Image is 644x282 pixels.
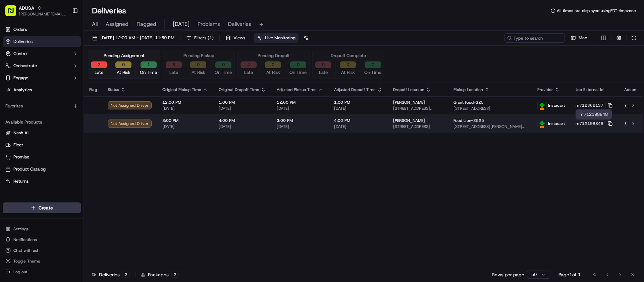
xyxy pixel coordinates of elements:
span: Settings [13,226,29,232]
span: At Risk [266,69,280,76]
button: Control [3,48,81,59]
span: Provider [537,87,553,92]
img: profile_instacart_ahold_partner.png [538,119,546,128]
div: Dropoff Complete0Late0At Risk0On Time [312,50,384,79]
button: ADUSA[PERSON_NAME][EMAIL_ADDRESS][PERSON_NAME][DOMAIN_NAME] [3,3,69,19]
span: Engage [13,75,28,81]
div: Pending Dropoff4Late0At Risk0On Time [237,50,310,79]
span: Deliveries [228,20,251,28]
span: API Documentation [63,97,108,104]
span: Analytics [13,87,32,93]
div: Pending Pickup [183,53,214,59]
span: Create [39,204,53,211]
span: [STREET_ADDRESS] [393,124,443,129]
span: Giant Food-325 [453,100,484,105]
button: Refresh [629,33,639,43]
button: Start new chat [114,66,122,74]
span: [DATE] [219,124,266,129]
input: Got a question? Start typing here... [17,43,121,50]
button: 0 [340,61,356,68]
div: 2 [171,272,179,278]
span: All times are displayed using EDT timezone [557,8,636,13]
button: Views [222,33,248,43]
span: [STREET_ADDRESS][PERSON_NAME] [393,106,443,111]
span: Control [13,51,28,57]
a: Fleet [5,142,78,148]
span: Toggle Theme [13,258,40,264]
button: 0 [265,61,281,68]
span: [DATE] [173,20,190,28]
button: 0 [215,61,231,68]
span: Live Monitoring [265,35,296,41]
button: Product Catalog [3,164,81,175]
div: Available Products [3,117,81,128]
span: Dropoff Location [393,87,424,92]
span: On Time [364,69,381,76]
div: Action [623,87,637,92]
span: Original Pickup Time [162,87,201,92]
button: Settings [3,224,81,234]
span: 4:00 PM [219,118,266,123]
span: [DATE] [277,124,323,129]
a: 💻API Documentation [54,95,110,107]
span: 3:00 PM [162,118,208,123]
span: Instacart [548,103,565,108]
span: [DATE] [219,106,266,111]
button: ADUSA [19,5,34,11]
span: Flagged [137,20,156,28]
button: m712198848 [576,121,612,126]
button: Fleet [3,140,81,150]
button: 1 [141,61,157,68]
span: 1:00 PM [219,100,266,105]
button: Promise [3,152,81,162]
div: Pending Dropoff [258,53,289,59]
button: 0 [115,61,131,68]
div: Pending Assignment [104,53,145,59]
div: m712198848 [576,109,612,120]
span: [PERSON_NAME] [393,100,425,105]
div: We're available if you need us! [23,71,85,76]
span: [DATE] [334,106,382,111]
button: Nash AI [3,128,81,138]
span: Fleet [13,142,23,148]
span: At Risk [192,69,205,76]
div: Page 1 of 1 [558,271,581,278]
a: Product Catalog [5,166,78,172]
span: [PERSON_NAME] [393,118,425,123]
button: Chat with us! [3,246,81,255]
span: Deliveries [13,39,33,45]
span: Status [108,87,119,92]
span: [DATE] 12:00 AM - [DATE] 11:59 PM [100,35,174,41]
span: Flag [89,87,97,92]
span: Log out [13,269,27,275]
a: Promise [5,154,78,160]
span: Notifications [13,237,37,242]
span: 3:00 PM [277,118,323,123]
div: 💻 [57,98,62,103]
div: Pending Pickup5Late0At Risk0On Time [163,50,235,79]
button: Log out [3,267,81,277]
button: Filters(1) [183,33,217,43]
button: Orchestrate [3,60,81,71]
p: Rows per page [492,271,524,278]
button: 0 [190,61,206,68]
span: All [92,20,98,28]
button: 2 [91,61,107,68]
span: Pickup Location [453,87,483,92]
span: [DATE] [334,124,382,129]
span: [DATE] [277,106,323,111]
span: Product Catalog [13,166,46,172]
input: Type to search [504,33,565,43]
span: ( 1 ) [208,35,214,41]
button: Create [3,202,81,213]
div: 2 [122,272,130,278]
span: Map [579,35,587,41]
span: 4:00 PM [334,118,382,123]
img: profile_instacart_ahold_partner.png [538,101,546,110]
a: Orders [3,24,81,35]
button: Returns [3,176,81,187]
button: Notifications [3,235,81,244]
span: Assigned [106,20,128,28]
span: Food Lion-2525 [453,118,484,123]
h1: Deliveries [92,5,126,16]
